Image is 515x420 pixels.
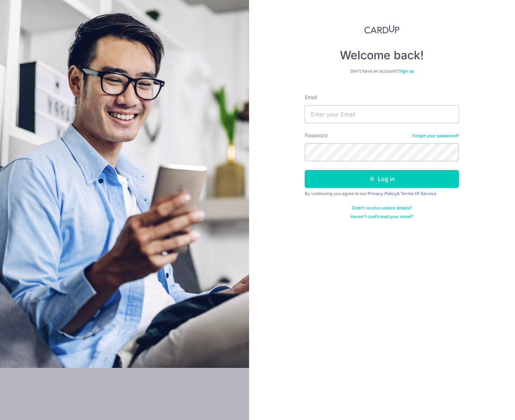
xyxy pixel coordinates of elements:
a: Privacy Policy [367,191,397,196]
div: Don’t have an account? [305,68,459,74]
a: Forgot your password? [412,133,459,139]
h4: Welcome back! [305,48,459,63]
label: Email [305,94,317,101]
img: CardUp Logo [364,25,399,34]
a: Didn't receive unlock details? [352,205,412,211]
input: Enter your Email [305,105,459,123]
button: Log in [305,170,459,188]
a: Haven't confirmed your email? [350,214,413,220]
a: Terms Of Service [401,191,436,196]
a: Sign up [399,68,414,74]
div: By continuing you agree to our & [305,191,459,197]
label: Password [305,132,328,139]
